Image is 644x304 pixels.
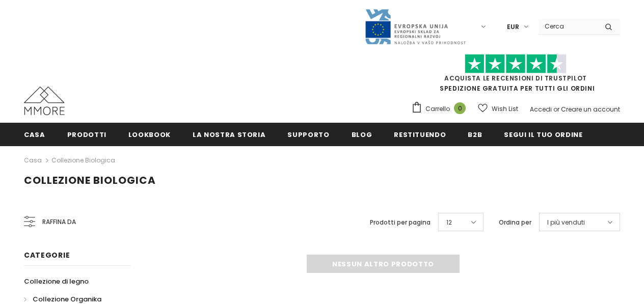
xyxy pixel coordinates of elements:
a: Segui il tuo ordine [504,123,582,146]
span: Blog [352,130,372,140]
span: Restituendo [394,130,446,140]
input: Search Site [539,19,597,34]
span: B2B [468,130,482,140]
span: I più venduti [547,217,585,228]
a: Collezione di legno [24,272,89,290]
span: Lookbook [128,130,171,140]
span: supporto [287,130,329,140]
a: Accedi [530,105,552,114]
a: Restituendo [394,123,446,146]
a: Lookbook [128,123,171,146]
span: Prodotti [67,130,106,140]
a: supporto [287,123,329,146]
a: La nostra storia [193,123,265,146]
span: Collezione Organika [33,294,101,304]
span: Wish List [492,104,518,114]
a: Casa [24,154,42,167]
a: B2B [468,123,482,146]
span: Carrello [425,104,450,114]
img: Javni Razpis [364,8,466,45]
a: Acquista le recensioni di TrustPilot [444,74,587,82]
span: Collezione biologica [24,173,156,187]
span: Collezione di legno [24,277,89,286]
span: Categorie [24,250,70,260]
span: 0 [454,102,466,114]
a: Casa [24,123,45,146]
a: Wish List [478,100,518,118]
img: Fidati di Pilot Stars [465,54,567,74]
a: Prodotti [67,123,106,146]
span: EUR [507,22,519,32]
a: Collezione biologica [51,156,115,164]
a: Carrello 0 [411,101,471,117]
a: Javni Razpis [364,22,466,31]
a: Creare un account [561,105,620,114]
a: Blog [352,123,372,146]
img: Casi MMORE [24,87,65,115]
span: La nostra storia [193,130,265,140]
label: Prodotti per pagina [370,217,431,228]
span: Casa [24,130,45,140]
span: Segui il tuo ordine [504,130,582,140]
span: 12 [446,217,452,228]
span: Raffina da [42,216,76,228]
label: Ordina per [499,217,531,228]
span: or [553,105,559,114]
span: SPEDIZIONE GRATUITA PER TUTTI GLI ORDINI [411,59,620,93]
